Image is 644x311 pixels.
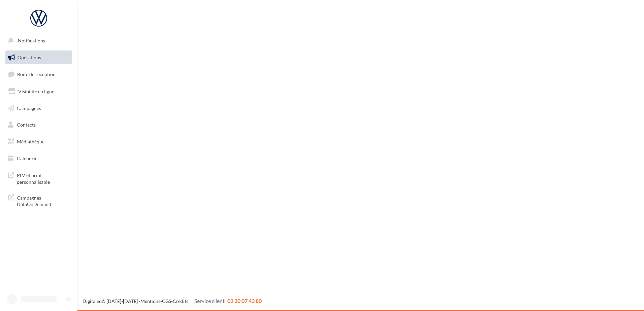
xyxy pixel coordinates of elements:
span: Opérations [18,55,41,60]
a: Médiathèque [4,135,73,149]
a: Visibilité en ligne [4,84,73,99]
a: Crédits [173,298,188,304]
span: Campagnes DataOnDemand [17,193,69,208]
a: CGS [162,298,171,304]
a: Campagnes [4,101,73,115]
span: Calendrier [17,155,39,161]
span: Notifications [18,38,45,43]
span: Campagnes [17,105,41,111]
span: Médiathèque [17,139,44,144]
span: Boîte de réception [17,71,56,77]
a: Opérations [4,50,73,65]
span: 02 30 07 43 80 [227,298,262,304]
a: Calendrier [4,151,73,166]
span: Contacts [17,122,36,128]
a: Campagnes DataOnDemand [4,191,73,210]
span: © [DATE]-[DATE] - - - [83,298,262,304]
span: Visibilité en ligne [18,89,54,94]
a: Contacts [4,118,73,132]
a: Digitaleo [83,298,102,304]
span: Service client [194,298,225,304]
a: Mentions [140,298,160,304]
a: PLV et print personnalisable [4,168,73,188]
button: Notifications [4,34,71,48]
span: PLV et print personnalisable [17,171,69,185]
a: Boîte de réception [4,67,73,81]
